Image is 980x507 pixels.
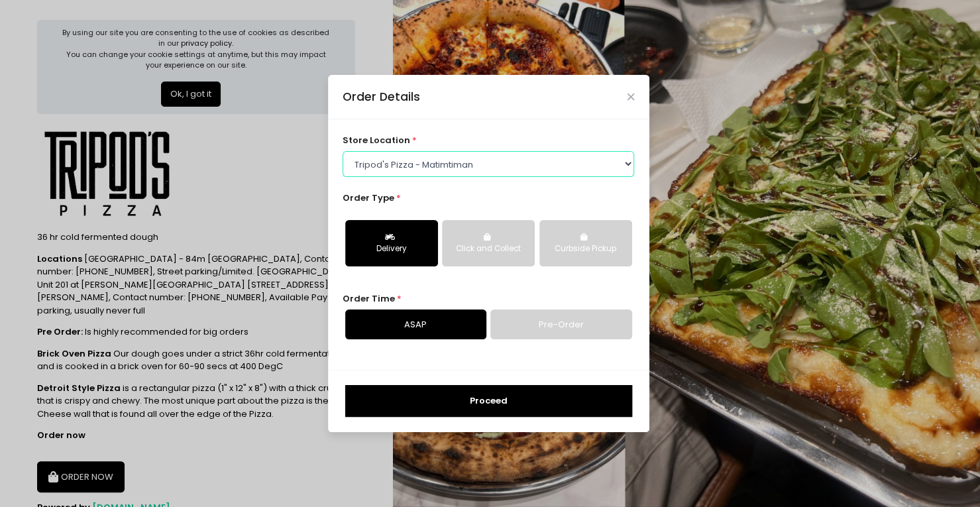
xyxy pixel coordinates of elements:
a: ASAP [345,310,486,340]
button: Curbside Pickup [539,220,632,266]
div: Delivery [354,243,429,255]
div: Curbside Pickup [549,243,623,255]
span: Order Type [343,192,394,204]
a: Pre-Order [490,310,631,340]
div: Click and Collect [451,243,525,255]
button: Proceed [345,385,632,417]
button: Delivery [345,220,438,266]
div: Order Details [343,88,420,105]
button: Click and Collect [442,220,535,266]
span: store location [343,134,410,146]
span: Order Time [343,292,395,305]
button: Close [627,93,634,100]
